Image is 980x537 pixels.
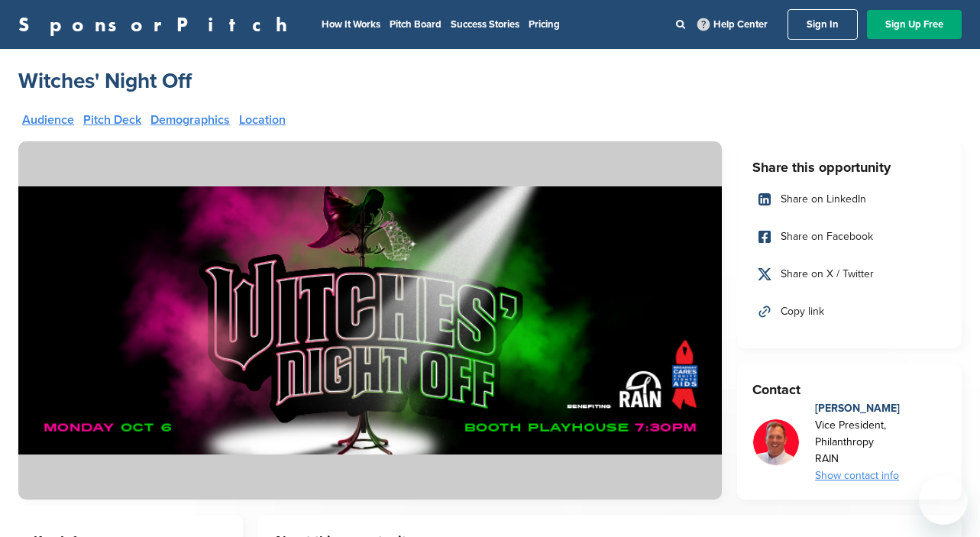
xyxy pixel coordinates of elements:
[752,221,946,253] a: Share on Facebook
[815,451,946,467] div: RAIN
[752,296,946,328] a: Copy link
[752,183,946,215] a: Share on LinkedIn
[239,114,286,126] a: Location
[694,15,771,34] a: Help Center
[22,114,74,126] a: Audience
[752,379,946,400] h3: Contact
[322,18,380,31] a: How It Works
[815,417,946,451] div: Vice President, Philanthropy
[150,114,230,126] a: Demographics
[451,18,519,31] a: Success Stories
[815,400,946,417] div: [PERSON_NAME]
[390,18,441,31] a: Pitch Board
[83,114,141,126] a: Pitch Deck
[529,18,560,31] a: Pricing
[781,266,874,283] span: Share on X / Twitter
[781,191,866,208] span: Share on LinkedIn
[18,141,722,500] img: Sponsorpitch &
[815,467,946,484] div: Show contact info
[919,476,968,525] iframe: Button to launch messaging window
[781,228,873,245] span: Share on Facebook
[752,157,946,178] h3: Share this opportunity
[752,258,946,290] a: Share on X / Twitter
[753,419,799,465] img: Nathan smith
[18,67,192,95] a: Witches' Night Off
[781,303,824,320] span: Copy link
[18,15,297,34] a: SponsorPitch
[788,9,858,40] a: Sign In
[867,10,962,39] a: Sign Up Free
